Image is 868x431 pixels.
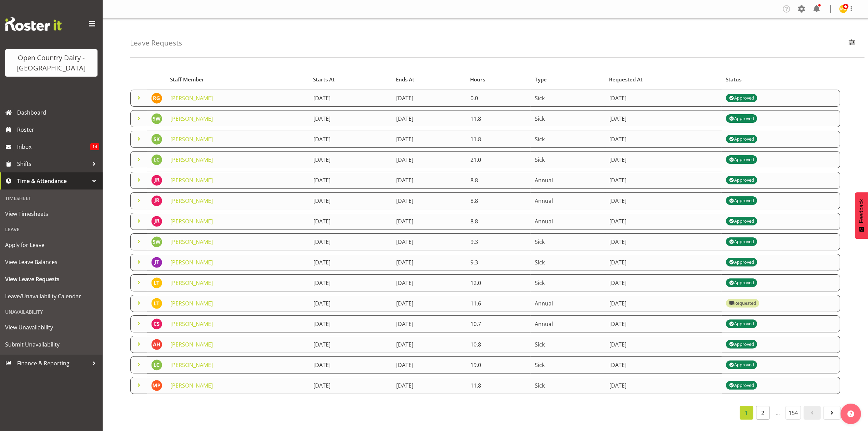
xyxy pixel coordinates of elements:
[392,377,466,394] td: [DATE]
[531,213,605,230] td: Annual
[466,254,531,271] td: 9.3
[309,254,392,271] td: [DATE]
[309,315,392,332] td: [DATE]
[151,175,162,186] img: jessica-reid7430.jpg
[609,76,643,83] span: Requested At
[605,377,722,394] td: [DATE]
[130,39,182,47] h4: Leave Requests
[17,358,89,368] span: Finance & Reporting
[392,336,466,353] td: [DATE]
[531,131,605,148] td: Sick
[392,110,466,127] td: [DATE]
[170,76,204,83] span: Staff Member
[729,238,754,246] div: Approved
[12,53,91,73] div: Open Country Dairy - [GEOGRAPHIC_DATA]
[151,216,162,227] img: jessica-reid7430.jpg
[845,36,859,51] button: Filter Employees
[466,131,531,148] td: 11.8
[151,298,162,309] img: leona-turner7509.jpg
[309,90,392,107] td: [DATE]
[605,90,722,107] td: [DATE]
[309,336,392,353] td: [DATE]
[5,209,98,219] span: View Timesheets
[17,159,89,169] span: Shifts
[170,361,213,369] a: [PERSON_NAME]
[151,318,162,329] img: craig-stratford7403.jpg
[151,93,162,104] img: raymond-george10054.jpg
[729,115,754,123] div: Approved
[170,279,213,287] a: [PERSON_NAME]
[309,172,392,189] td: [DATE]
[309,131,392,148] td: [DATE]
[605,172,722,189] td: [DATE]
[5,322,98,332] span: View Unavailability
[2,319,101,336] a: View Unavailability
[531,233,605,250] td: Sick
[531,295,605,312] td: Annual
[729,279,754,287] div: Approved
[729,320,754,328] div: Approved
[392,254,466,271] td: [DATE]
[786,406,801,420] a: 154
[2,222,101,236] div: Leave
[726,76,741,83] span: Status
[5,17,62,31] img: Rosterit website logo
[858,199,865,223] span: Feedback
[309,151,392,168] td: [DATE]
[605,356,722,374] td: [DATE]
[170,218,213,225] a: [PERSON_NAME]
[309,295,392,312] td: [DATE]
[729,156,754,164] div: Approved
[5,339,98,350] span: Submit Unavailability
[2,305,101,319] div: Unavailability
[729,217,754,225] div: Approved
[729,299,756,308] div: Requested
[729,94,754,102] div: Approved
[309,213,392,230] td: [DATE]
[531,192,605,209] td: Annual
[470,76,485,83] span: Hours
[151,339,162,350] img: andrew-henderson7383.jpg
[466,213,531,230] td: 8.8
[466,172,531,189] td: 8.8
[531,172,605,189] td: Annual
[392,233,466,250] td: [DATE]
[2,205,101,222] a: View Timesheets
[466,192,531,209] td: 8.8
[2,336,101,353] a: Submit Unavailability
[729,381,754,390] div: Approved
[170,115,213,122] a: [PERSON_NAME]
[170,94,213,102] a: [PERSON_NAME]
[170,259,213,266] a: [PERSON_NAME]
[729,176,754,184] div: Approved
[396,76,414,83] span: Ends At
[535,76,547,83] span: Type
[392,315,466,332] td: [DATE]
[151,134,162,145] img: steffan-kennard9760.jpg
[151,257,162,268] img: joshua-treymane7455.jpg
[392,295,466,312] td: [DATE]
[531,336,605,353] td: Sick
[5,274,98,284] span: View Leave Requests
[531,90,605,107] td: Sick
[756,406,770,420] a: 2
[466,151,531,168] td: 21.0
[729,258,754,266] div: Approved
[839,5,847,13] img: milk-reception-awarua7542.jpg
[531,151,605,168] td: Sick
[170,197,213,205] a: [PERSON_NAME]
[17,107,99,118] span: Dashboard
[729,197,754,205] div: Approved
[392,356,466,374] td: [DATE]
[5,240,98,250] span: Apply for Leave
[392,274,466,291] td: [DATE]
[605,151,722,168] td: [DATE]
[531,377,605,394] td: Sick
[855,192,868,239] button: Feedback - Show survey
[605,233,722,250] td: [DATE]
[392,192,466,209] td: [DATE]
[17,176,89,186] span: Time & Attendance
[151,154,162,165] img: laura-courtney7441.jpg
[151,380,162,391] img: marty-powell10116.jpg
[392,172,466,189] td: [DATE]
